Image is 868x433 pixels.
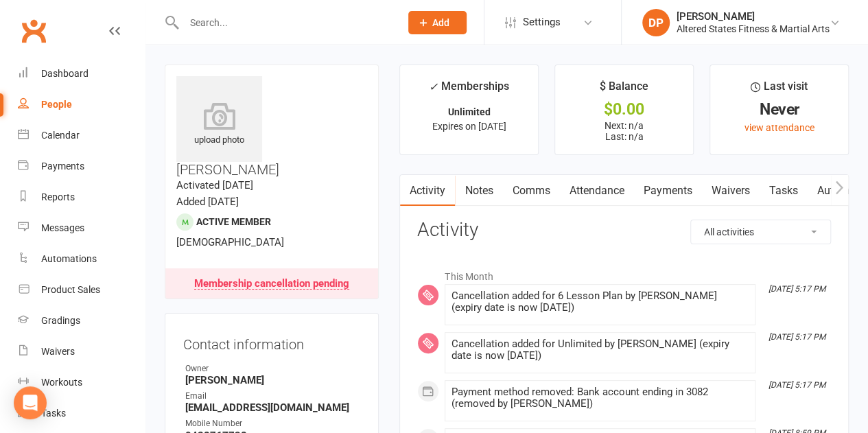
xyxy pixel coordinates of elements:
a: Attendance [559,175,633,207]
div: Product Sales [41,284,100,295]
div: $ Balance [600,78,648,102]
div: Email [185,390,360,403]
div: $0.00 [567,102,681,117]
h3: Contact information [183,331,360,352]
span: Add [432,17,449,28]
p: Next: n/a Last: n/a [567,120,681,142]
strong: [PERSON_NAME] [185,374,360,386]
div: Memberships [429,78,509,103]
a: Dashboard [18,58,145,89]
a: Waivers [18,336,145,367]
div: Cancellation added for 6 Lesson Plan by [PERSON_NAME] (expiry date is now [DATE]) [451,290,749,314]
i: [DATE] 5:17 PM [769,284,825,294]
a: Gradings [18,305,145,336]
div: People [41,99,72,110]
strong: [EMAIL_ADDRESS][DOMAIN_NAME] [185,401,360,414]
time: Added [DATE] [176,196,239,208]
div: Automations [41,253,97,264]
a: Payments [18,151,145,182]
div: Waivers [41,346,75,357]
span: Settings [523,7,561,38]
i: [DATE] 5:17 PM [769,332,825,342]
div: Dashboard [41,68,89,79]
div: Altered States Fitness & Martial Arts [677,23,830,35]
a: view attendance [744,122,814,133]
div: Cancellation added for Unlimited by [PERSON_NAME] (expiry date is now [DATE]) [451,338,749,362]
a: Tasks [759,175,807,207]
span: [DEMOGRAPHIC_DATA] [176,236,284,248]
div: Gradings [41,315,80,326]
a: Comms [502,175,559,207]
div: Membership cancellation pending [194,279,349,290]
span: Expires on [DATE] [432,121,506,132]
div: Workouts [41,377,82,388]
li: This Month [417,262,831,284]
input: Search... [180,13,390,32]
i: ✓ [429,80,438,93]
time: Activated [DATE] [176,179,253,191]
div: DP [642,9,670,36]
div: Mobile Number [185,417,360,430]
div: Open Intercom Messenger [14,386,47,419]
div: Messages [41,222,84,233]
div: Never [723,102,836,117]
div: [PERSON_NAME] [677,10,830,23]
a: Tasks [18,398,145,429]
i: [DATE] 5:17 PM [769,380,825,390]
a: Calendar [18,120,145,151]
div: Payment method removed: Bank account ending in 3082 (removed by [PERSON_NAME]) [451,386,749,410]
a: Workouts [18,367,145,398]
a: Messages [18,213,145,244]
a: Activity [400,175,455,207]
h3: [PERSON_NAME] [176,76,367,177]
div: Owner [185,362,360,375]
a: Product Sales [18,274,145,305]
div: upload photo [176,102,262,148]
a: Reports [18,182,145,213]
div: Last visit [751,78,808,102]
div: Reports [41,191,75,202]
a: Waivers [701,175,759,207]
button: Add [408,11,467,34]
a: Payments [633,175,701,207]
div: Calendar [41,130,80,141]
strong: Unlimited [448,106,491,117]
div: Payments [41,161,84,172]
a: Notes [455,175,502,207]
a: Automations [18,244,145,274]
a: People [18,89,145,120]
div: Tasks [41,408,66,419]
h3: Activity [417,220,831,241]
span: Active member [196,216,271,227]
a: Clubworx [16,14,51,48]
